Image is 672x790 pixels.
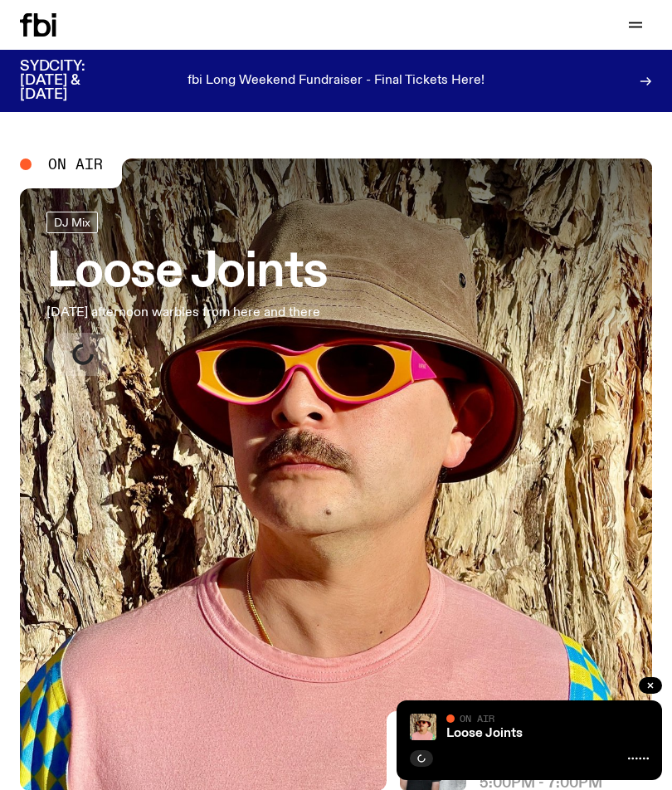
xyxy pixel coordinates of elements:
span: On Air [460,713,494,724]
a: DJ Mix [46,212,98,233]
p: [DATE] afternoon warbles from here and there [46,303,328,323]
img: Tyson stands in front of a paperbark tree wearing orange sunglasses, a suede bucket hat and a pin... [410,714,436,740]
span: On Air [48,157,103,172]
h3: Loose Joints [46,250,328,296]
h3: SYDCITY: [DATE] & [DATE] [20,60,126,102]
span: DJ Mix [54,216,90,228]
p: fbi Long Weekend Fundraiser - Final Tickets Here! [187,74,485,89]
a: Loose Joints[DATE] afternoon warbles from here and there [46,212,328,376]
a: Loose Joints [446,727,523,740]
